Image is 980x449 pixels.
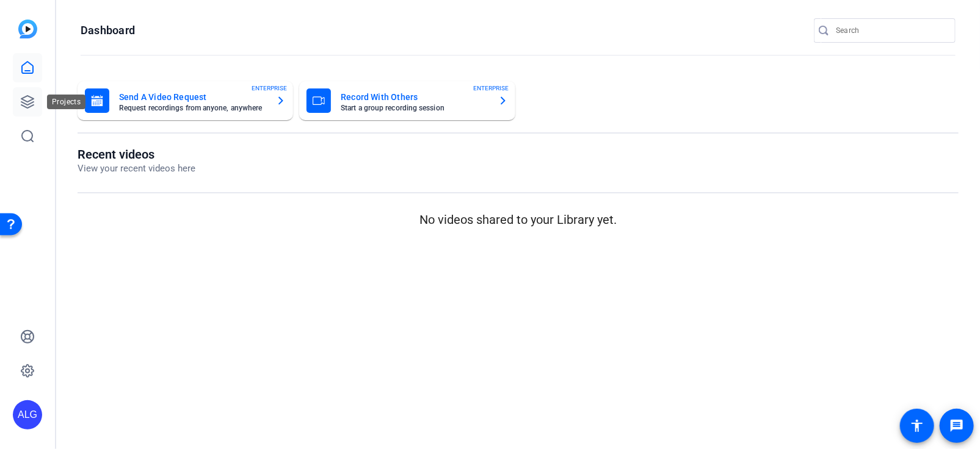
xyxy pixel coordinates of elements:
[252,84,287,93] span: ENTERPRISE
[474,84,509,93] span: ENTERPRISE
[341,90,488,104] mat-card-title: Record With Others
[78,81,293,120] button: Send A Video RequestRequest recordings from anyone, anywhereENTERPRISE
[836,23,946,38] input: Search
[78,162,195,176] p: View your recent videos here
[119,104,266,112] mat-card-subtitle: Request recordings from anyone, anywhere
[299,81,515,120] button: Record With OthersStart a group recording sessionENTERPRISE
[119,90,266,104] mat-card-title: Send A Video Request
[78,147,195,162] h1: Recent videos
[78,210,959,229] p: No videos shared to your Library yet.
[81,23,135,38] h1: Dashboard
[341,104,488,112] mat-card-subtitle: Start a group recording session
[13,400,42,429] div: ALG
[910,418,924,433] mat-icon: accessibility
[18,20,37,38] img: blue-gradient.svg
[47,95,85,109] div: Projects
[949,418,964,433] mat-icon: message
